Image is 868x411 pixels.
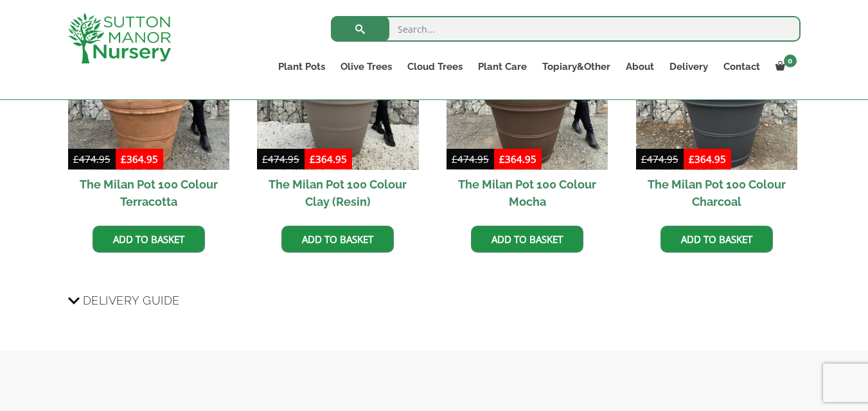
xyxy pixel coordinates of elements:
[784,55,797,67] span: 0
[768,58,801,76] a: 0
[257,9,418,216] a: Sale! The Milan Pot 100 Colour Clay (Resin)
[68,13,171,63] img: logo
[535,58,618,76] a: Topiary&Other
[121,153,158,165] bdi: 364.95
[262,153,268,165] span: £
[257,170,418,216] h2: The Milan Pot 100 Colour Clay (Resin)
[618,58,662,76] a: About
[452,153,489,165] bdi: 474.95
[452,153,457,165] span: £
[660,226,773,253] a: Add to basket: “The Milan Pot 100 Colour Charcoal”
[93,226,205,253] a: Add to basket: “The Milan Pot 100 Colour Terracotta”
[662,58,716,76] a: Delivery
[270,58,333,76] a: Plant Pots
[262,153,299,165] bdi: 474.95
[471,226,583,253] a: Add to basket: “The Milan Pot 100 Colour Mocha”
[447,9,608,216] a: Sale! The Milan Pot 100 Colour Mocha
[73,153,79,165] span: £
[499,153,536,165] bdi: 364.95
[400,58,470,76] a: Cloud Trees
[281,226,394,253] a: Add to basket: “The Milan Pot 100 Colour Clay (Resin)”
[716,58,768,76] a: Contact
[499,153,505,165] span: £
[636,170,797,216] h2: The Milan Pot 100 Colour Charcoal
[333,58,400,76] a: Olive Trees
[447,170,608,216] h2: The Milan Pot 100 Colour Mocha
[73,153,111,165] bdi: 474.95
[310,153,347,165] bdi: 364.95
[641,153,678,165] bdi: 474.95
[331,16,801,42] input: Search...
[641,153,647,165] span: £
[689,153,726,165] bdi: 364.95
[470,58,535,76] a: Plant Care
[83,289,180,312] span: Delivery Guide
[121,153,127,165] span: £
[689,153,695,165] span: £
[310,153,315,165] span: £
[68,9,229,216] a: Sale! The Milan Pot 100 Colour Terracotta
[68,170,229,216] h2: The Milan Pot 100 Colour Terracotta
[636,9,797,216] a: Sale! The Milan Pot 100 Colour Charcoal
